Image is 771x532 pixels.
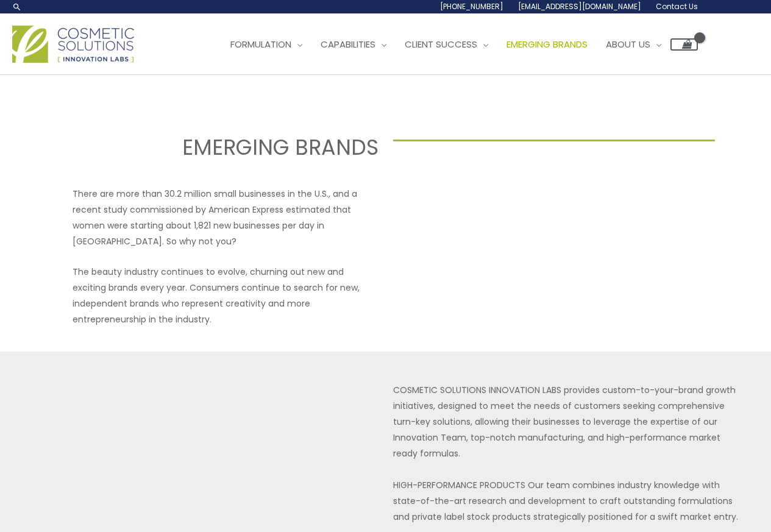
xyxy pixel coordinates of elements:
[12,2,22,12] a: Search icon link
[518,1,641,12] span: [EMAIL_ADDRESS][DOMAIN_NAME]
[56,133,378,161] h2: EMERGING BRANDS
[73,264,378,327] p: The beauty industry continues to evolve, churning out new and exciting brands every year. Consume...
[670,38,698,51] a: View Shopping Cart, empty
[321,38,375,51] span: Capabilities
[212,26,698,63] nav: Site Navigation
[73,186,378,249] p: There are more than 30.2 million small businesses in the U.S., and a recent study commissioned by...
[497,26,597,63] a: Emerging Brands
[230,38,291,51] span: Formulation
[656,1,698,12] span: Contact Us
[506,38,588,51] span: Emerging Brands
[396,26,497,63] a: Client Success
[311,26,396,63] a: Capabilities
[12,26,134,63] img: Cosmetic Solutions Logo
[221,26,311,63] a: Formulation
[606,38,650,51] span: About Us
[597,26,670,63] a: About Us
[405,38,477,51] span: Client Success
[440,1,503,12] span: [PHONE_NUMBER]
